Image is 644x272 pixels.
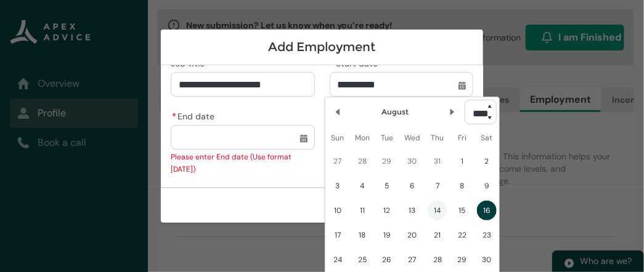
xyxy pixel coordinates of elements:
td: 2025-08-04 [350,174,375,198]
td: 2025-08-08 [450,174,475,198]
td: 2025-08-09 [475,174,499,198]
span: Current occupation [173,185,258,200]
td: 2025-08-05 [375,174,399,198]
button: Previous Month [328,102,348,122]
div: Please enter End date (Use format [DATE]) [171,151,314,175]
h2: August [381,106,409,118]
td: 2025-07-27 [325,149,350,174]
td: 2025-07-30 [399,149,425,174]
abbr: Monday [355,133,370,143]
span: 28 [353,151,372,171]
td: 2025-08-02 [475,149,499,174]
td: 2025-07-29 [375,149,399,174]
span: 5 [377,176,397,196]
td: 2025-08-06 [399,174,425,198]
abbr: Wednesday [404,133,420,143]
span: 8 [452,176,472,196]
abbr: Friday [458,133,467,143]
span: 3 [328,176,348,196]
span: 31 [428,151,447,171]
button: Next Month [442,102,462,122]
td: 2025-08-01 [450,149,475,174]
abbr: required [172,111,176,122]
td: 2025-08-03 [325,174,350,198]
span: 1 [452,151,472,171]
abbr: Sunday [332,133,344,143]
td: 2025-07-31 [425,149,450,174]
span: 9 [477,176,497,196]
span: 4 [353,176,372,196]
h1: Add Employment [171,39,473,55]
label: End date [171,108,219,122]
span: 27 [328,151,348,171]
span: 30 [402,151,422,171]
span: 29 [377,151,397,171]
abbr: Thursday [431,133,444,143]
span: 6 [402,176,422,196]
td: 2025-07-28 [350,149,375,174]
abbr: Tuesday [381,133,393,143]
span: 2 [477,151,497,171]
td: 2025-08-07 [425,174,450,198]
span: 7 [428,176,447,196]
abbr: Saturday [481,133,493,143]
